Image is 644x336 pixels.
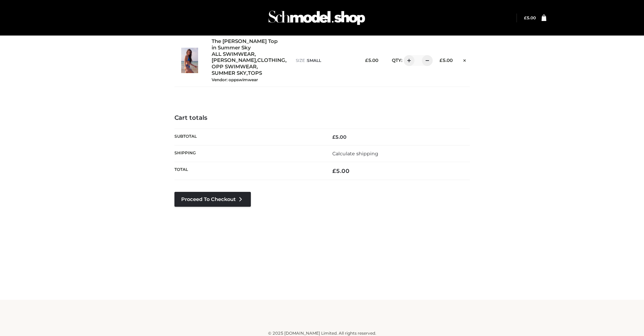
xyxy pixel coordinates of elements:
span: £ [332,134,335,140]
a: Proceed to Checkout [174,192,251,207]
a: Calculate shipping [332,151,378,157]
bdi: 5.00 [332,167,350,174]
span: £ [332,167,336,174]
th: Total [174,162,322,180]
a: SUMMER SKY [212,70,246,76]
span: £ [439,58,443,63]
span: SMALL [307,58,321,63]
bdi: 5.00 [439,58,453,63]
th: Subtotal [174,129,322,145]
bdi: 5.00 [332,134,347,140]
a: Remove this item [459,55,470,64]
small: Vendor: oppswimwear [212,77,258,82]
a: TOPS [248,70,262,76]
a: OPP SWIMWEAR [212,64,257,70]
a: The [PERSON_NAME] Top in Summer Sky [212,38,281,51]
img: Schmodel Admin 964 [266,4,367,31]
span: £ [365,58,368,63]
p: size : [296,58,354,64]
div: , , , , , [212,38,289,83]
th: Shipping [174,145,322,162]
a: £5.00 [524,15,536,20]
bdi: 5.00 [365,58,378,63]
a: ALL SWIMWEAR [212,51,255,58]
div: QTY: [385,55,428,66]
span: £ [524,15,527,20]
h4: Cart totals [174,114,470,122]
a: CLOTHING [257,57,285,64]
bdi: 5.00 [524,15,536,20]
a: [PERSON_NAME] [212,57,256,64]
